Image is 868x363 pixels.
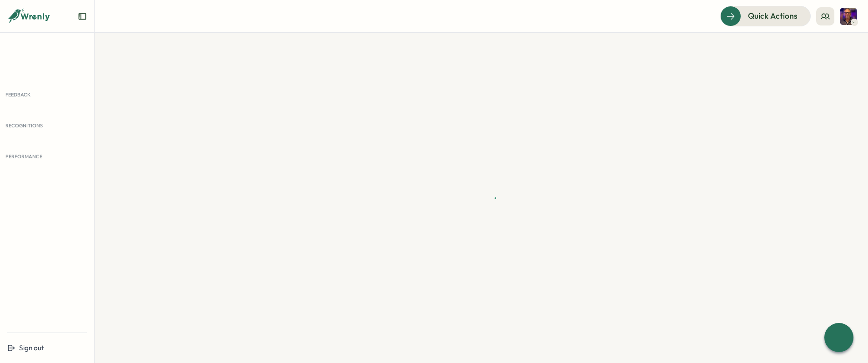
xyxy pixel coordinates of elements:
[840,8,857,25] img: Adrian Pearcey
[19,343,44,352] span: Sign out
[78,12,87,21] button: Expand sidebar
[748,10,798,22] span: Quick Actions
[720,6,811,26] button: Quick Actions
